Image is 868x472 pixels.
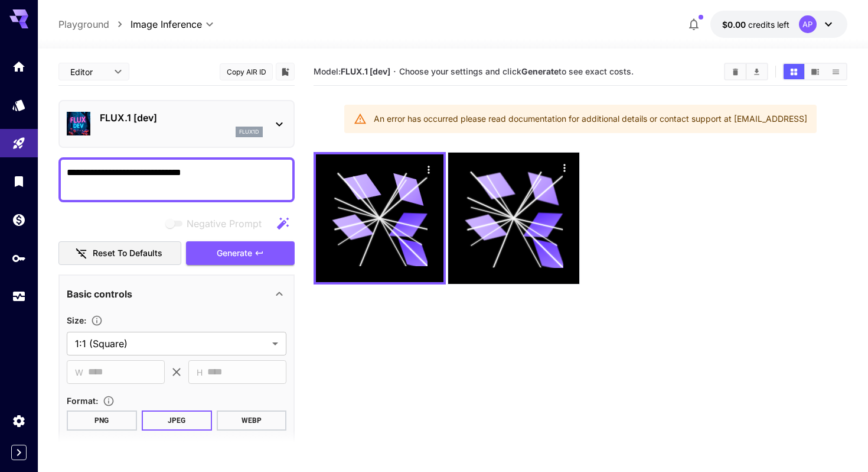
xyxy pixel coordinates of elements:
[163,216,271,231] span: Negative prompts are not compatible with the selected model.
[58,17,109,31] a: Playground
[12,413,26,428] div: Settings
[521,66,559,76] b: Generate
[187,216,262,231] span: Negative Prompt
[100,111,263,125] p: FLUX.1 [dev]
[280,64,291,79] button: Add to library
[725,64,746,79] button: Clear Images
[12,212,26,227] div: Wallet
[58,17,130,31] nav: breadcrumb
[75,366,83,379] span: W
[130,17,202,31] span: Image Inference
[67,287,132,301] p: Basic controls
[11,445,27,460] button: Expand sidebar
[75,337,267,351] span: 1:1 (Square)
[67,106,286,142] div: FLUX.1 [dev]flux1d
[12,174,26,189] div: Library
[220,63,273,80] button: Copy AIR ID
[746,64,767,79] button: Download All
[555,159,573,176] div: Actions
[12,289,26,304] div: Usage
[12,136,26,151] div: Playground
[239,128,259,136] p: flux1d
[722,18,789,31] div: $0.00
[784,64,804,79] button: Show images in grid view
[67,315,86,325] span: Size :
[782,63,847,80] div: Show images in grid viewShow images in video viewShow images in list view
[12,98,26,112] div: Models
[186,241,295,266] button: Generate
[420,160,438,178] div: Actions
[197,366,203,379] span: H
[393,64,396,79] p: ·
[12,59,26,74] div: Home
[86,315,107,326] button: Adjust the dimensions of the generated image by specifying its width and height in pixels, or sel...
[98,395,119,407] button: Choose the file format for the output image.
[825,64,846,79] button: Show images in list view
[142,410,212,431] button: JPEG
[67,396,98,406] span: Format :
[67,410,137,431] button: PNG
[70,66,107,78] span: Editor
[722,20,748,30] span: $0.00
[799,15,817,33] div: AP
[710,11,847,38] button: $0.00AP
[314,66,390,76] span: Model:
[341,66,390,76] b: FLUX.1 [dev]
[58,241,181,266] button: Reset to defaults
[805,64,825,79] button: Show images in video view
[374,108,807,130] div: An error has occurred please read documentation for additional details or contact support at [EMA...
[12,251,26,266] div: API Keys
[724,63,768,80] div: Clear ImagesDownload All
[748,20,789,30] span: credits left
[217,410,287,431] button: WEBP
[217,246,252,261] span: Generate
[399,66,634,76] span: Choose your settings and click to see exact costs.
[67,280,286,308] div: Basic controls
